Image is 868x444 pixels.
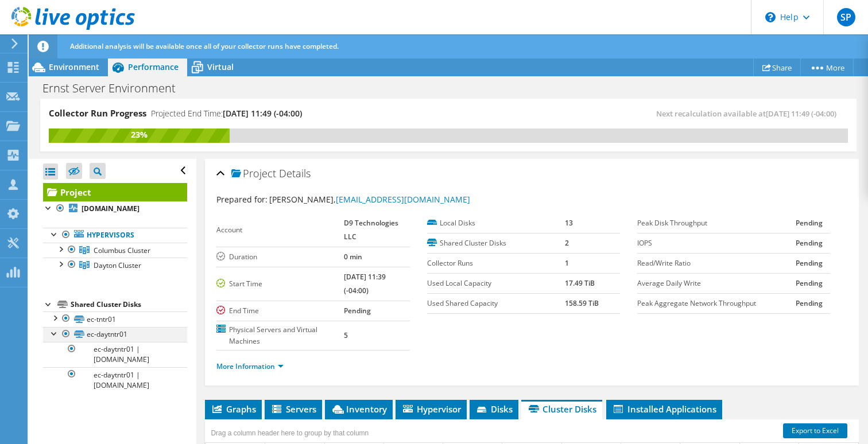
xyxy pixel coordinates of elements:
[796,218,823,228] b: Pending
[43,311,187,326] a: ec-tntr01
[208,425,371,441] div: Drag a column header here to group by that column
[231,168,276,180] span: Project
[70,41,339,51] span: Additional analysis will be available once all of your collector runs have completed.
[427,237,565,249] label: Shared Cluster Disks
[565,298,599,308] b: 158.59 TiB
[49,61,99,72] span: Environment
[216,278,344,290] label: Start Time
[82,204,139,213] b: [DOMAIN_NAME]
[427,278,565,289] label: Used Local Capacity
[837,8,855,26] span: SP
[94,246,150,255] span: Columbus Cluster
[344,306,371,316] b: Pending
[43,183,187,201] a: Project
[331,403,387,415] span: Inventory
[279,166,311,180] span: Details
[43,243,187,258] a: Columbus Cluster
[43,201,187,216] a: [DOMAIN_NAME]
[43,228,187,243] a: Hypervisors
[527,403,596,415] span: Cluster Disks
[656,108,842,119] span: Next recalculation available at
[427,217,565,229] label: Local Disks
[565,218,573,228] b: 13
[637,278,796,289] label: Average Daily Write
[637,217,796,229] label: Peak Disk Throughput
[637,237,796,249] label: IOPS
[216,324,344,347] label: Physical Servers and Virtual Machines
[637,298,796,309] label: Peak Aggregate Network Throughput
[128,61,179,72] span: Performance
[94,260,141,270] span: Dayton Cluster
[43,327,187,342] a: ec-daytntr01
[211,403,256,415] span: Graphs
[766,108,836,119] span: [DATE] 11:49 (-04:00)
[344,218,398,242] b: D9 Technologies LLC
[43,367,187,392] a: ec-daytntr01 | [DOMAIN_NAME]
[783,423,847,438] a: Export to Excel
[71,298,187,311] div: Shared Cluster Disks
[216,224,344,236] label: Account
[216,251,344,263] label: Duration
[427,298,565,309] label: Used Shared Capacity
[565,258,569,268] b: 1
[344,272,386,295] b: [DATE] 11:39 (-04:00)
[612,403,716,415] span: Installed Applications
[796,298,823,308] b: Pending
[565,278,595,288] b: 17.49 TiB
[344,330,348,340] b: 5
[216,361,284,371] a: More Information
[344,252,362,262] b: 0 min
[475,403,513,415] span: Disks
[637,258,796,269] label: Read/Write Ratio
[565,238,569,248] b: 2
[753,59,801,76] a: Share
[216,194,268,205] label: Prepared for:
[796,278,823,288] b: Pending
[765,12,776,22] svg: \n
[207,61,234,72] span: Virtual
[427,258,565,269] label: Collector Runs
[43,258,187,272] a: Dayton Cluster
[43,342,187,367] a: ec-daytntr01 | [DOMAIN_NAME]
[223,108,302,119] span: [DATE] 11:49 (-04:00)
[37,82,193,95] h1: Ernst Server Environment
[796,238,823,248] b: Pending
[216,305,344,317] label: End Time
[796,258,823,268] b: Pending
[401,403,461,415] span: Hypervisor
[49,128,230,141] div: 23%
[151,107,302,120] h4: Projected End Time:
[269,194,470,205] span: [PERSON_NAME],
[270,403,316,415] span: Servers
[800,59,854,76] a: More
[336,194,470,205] a: [EMAIL_ADDRESS][DOMAIN_NAME]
